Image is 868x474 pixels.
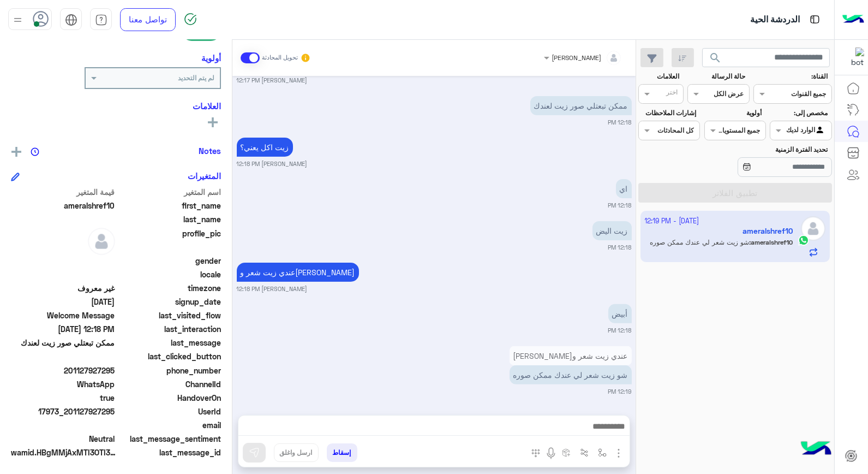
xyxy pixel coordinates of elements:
[11,392,115,404] span: true
[11,419,115,431] span: null
[580,448,589,457] img: Trigger scenario
[544,447,558,460] img: send voice note
[592,221,632,240] p: 10/10/2025, 12:18 PM
[689,72,745,81] label: حالة الرسالة
[11,101,221,111] h6: العلامات
[237,76,308,85] small: [PERSON_NAME] 12:17 PM
[117,296,222,307] span: signup_date
[608,304,632,323] p: 10/10/2025, 12:18 PM
[666,87,679,100] div: اختر
[598,448,607,457] img: select flow
[201,53,221,63] h6: أولوية
[31,147,39,156] img: notes
[117,419,222,431] span: email
[327,443,357,462] button: إسقاط
[552,54,602,62] span: [PERSON_NAME]
[612,447,625,460] img: send attachment
[11,378,115,390] span: 2
[709,51,722,64] span: search
[702,48,729,72] button: search
[562,448,571,457] img: create order
[531,449,540,458] img: make a call
[237,285,308,293] small: [PERSON_NAME] 12:18 PM
[11,337,115,348] span: ممكن تبعتلي صور زيت لعندك
[11,323,115,335] span: 2025-10-10T09:18:03.373Z
[237,138,293,157] p: 10/10/2025, 12:18 PM
[808,13,822,26] img: tab
[608,387,632,396] small: 12:19 PM
[117,214,222,225] span: last_name
[95,14,107,26] img: tab
[122,447,221,458] span: last_message_id
[11,147,21,157] img: add
[117,186,222,198] span: اسم المتغير
[90,8,112,31] a: tab
[11,13,25,27] img: profile
[608,243,632,252] small: 12:18 PM
[576,443,594,461] button: Trigger scenario
[117,323,222,335] span: last_interaction
[117,255,222,266] span: gender
[608,201,632,210] small: 12:18 PM
[117,282,222,294] span: timezone
[117,392,222,404] span: HandoverOn
[594,443,612,461] button: select flow
[755,72,828,81] label: القناة:
[616,179,632,198] p: 10/10/2025, 12:18 PM
[11,351,115,362] span: null
[11,296,115,307] span: 2025-10-02T18:21:38.086Z
[117,406,222,417] span: UserId
[11,406,115,417] span: 17973_201127927295
[705,108,762,118] label: أولوية
[11,200,115,211] span: ameralshref10
[120,8,176,31] a: تواصل معنا
[117,310,222,321] span: last_visited_flow
[117,200,222,211] span: first_name
[274,443,319,462] button: ارسل واغلق
[638,183,832,203] button: تطبيق الفلاتر
[845,48,864,67] img: 101148596323591
[249,447,260,458] img: send message
[558,443,576,461] button: create order
[608,326,632,335] small: 12:18 PM
[639,108,696,118] label: إشارات الملاحظات
[842,8,864,31] img: Logo
[237,159,308,168] small: [PERSON_NAME] 12:18 PM
[88,228,115,255] img: defaultAdmin.png
[750,13,800,27] p: الدردشة الحية
[11,269,115,280] span: null
[178,74,214,82] b: لم يتم التحديد
[188,171,221,181] h6: المتغيرات
[608,118,632,127] small: 12:18 PM
[510,365,632,384] p: 10/10/2025, 12:19 PM
[705,145,828,155] label: تحديد الفترة الزمنية
[11,433,115,445] span: 0
[11,186,115,198] span: قيمة المتغير
[797,430,835,469] img: hulul-logo.png
[117,351,222,362] span: last_clicked_button
[11,447,120,458] span: wamid.HBgMMjAxMTI3OTI3Mjk1FQIAEhggQUNBRjRDQTE4OTQ0ODcyMjhGOTVEMjZCRUVFNzA3RjUA
[237,263,359,282] p: 10/10/2025, 12:18 PM
[117,269,222,280] span: locale
[65,14,77,26] img: tab
[11,365,115,376] span: 201127927295
[117,433,222,445] span: last_message_sentiment
[117,337,222,348] span: last_message
[639,72,679,81] label: العلامات
[262,54,298,62] small: تحويل المحادثة
[117,228,222,253] span: profile_pic
[199,146,221,156] h6: Notes
[11,282,115,294] span: غير معروف
[510,346,632,365] p: 10/10/2025, 12:19 PM
[117,378,222,390] span: ChannelId
[11,310,115,321] span: Welcome Message
[771,108,828,118] label: مخصص إلى:
[11,255,115,266] span: null
[530,96,632,115] p: 10/10/2025, 12:18 PM
[184,13,197,26] img: spinner
[117,365,222,376] span: phone_number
